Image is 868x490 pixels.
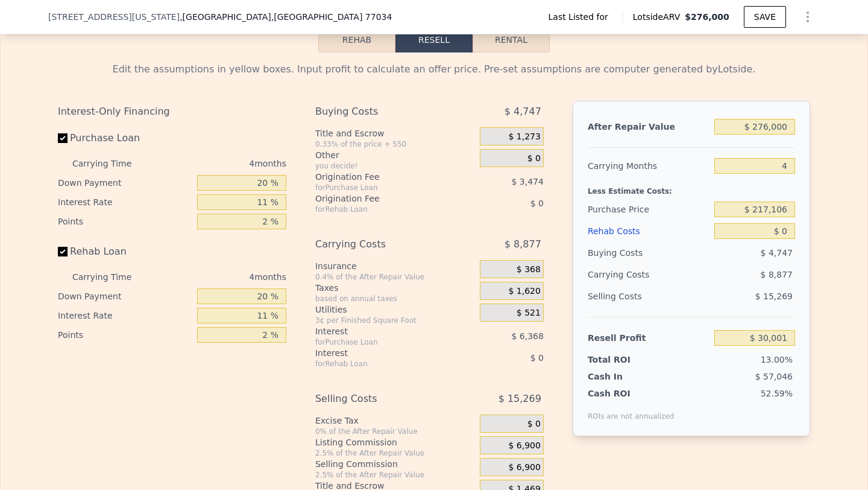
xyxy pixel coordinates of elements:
input: Purchase Loan [58,133,68,143]
div: Insurance [315,260,475,272]
div: you decide! [315,161,475,171]
div: 2.5% of the After Repair Value [315,448,475,458]
div: Rehab Costs [588,220,709,242]
span: Last Listed for [549,11,613,23]
div: Points [58,212,192,231]
div: Origination Fee [315,171,450,183]
span: 13.00% [761,355,793,364]
span: $ 4,747 [505,101,541,122]
div: ROIs are not annualized [588,399,675,421]
div: based on annual taxes [315,294,475,304]
div: Taxes [315,282,475,294]
span: $ 0 [530,199,544,208]
span: $ 15,269 [755,291,793,301]
span: $ 0 [527,419,541,430]
div: Purchase Price [588,199,709,220]
div: Cash ROI [588,387,675,399]
div: Interest [315,347,450,359]
div: Selling Costs [315,388,450,410]
div: Utilities [315,304,475,316]
span: $ 0 [530,353,544,363]
span: $ 1,620 [508,286,540,297]
button: Resell [395,27,473,52]
span: $ 8,877 [505,234,541,255]
div: Cash In [588,371,663,383]
label: Rehab Loan [58,241,192,262]
div: 0% of the After Repair Value [315,427,475,436]
span: [STREET_ADDRESS][US_STATE] [48,11,180,23]
div: for Purchase Loan [315,337,450,347]
div: Carrying Months [588,155,709,177]
button: Show Options [796,5,820,29]
div: Buying Costs [315,101,450,122]
div: Selling Costs [588,285,709,307]
span: $ 4,747 [761,248,793,258]
div: Total ROI [588,354,663,366]
div: Carrying Costs [588,264,663,285]
div: Interest [315,325,450,337]
div: Down Payment [58,287,192,306]
div: Title and Escrow [315,127,475,139]
div: Interest-Only Financing [58,101,286,122]
button: Rental [473,27,550,52]
div: Interest Rate [58,306,192,325]
div: After Repair Value [588,116,709,138]
span: $ 0 [527,153,541,164]
div: 0.4% of the After Repair Value [315,272,475,282]
button: Rehab [318,27,395,52]
div: Down Payment [58,173,192,192]
span: $ 6,368 [511,331,543,341]
div: for Rehab Loan [315,205,450,214]
input: Rehab Loan [58,247,68,256]
div: 4 months [156,267,286,287]
div: Carrying Time [72,154,151,173]
div: 4 months [156,154,286,173]
span: $ 521 [517,308,541,319]
div: 3¢ per Finished Square Foot [315,316,475,325]
span: $276,000 [685,12,729,22]
span: 52.59% [761,389,793,398]
span: $ 6,900 [508,441,540,451]
div: Origination Fee [315,192,450,205]
div: for Purchase Loan [315,183,450,192]
span: $ 1,273 [508,132,540,142]
span: $ 3,474 [511,177,543,186]
span: Lotside ARV [633,11,685,23]
div: Resell Profit [588,327,709,349]
div: Less Estimate Costs: [588,177,795,199]
div: Interest Rate [58,192,192,212]
div: Buying Costs [588,242,709,264]
div: 2.5% of the After Repair Value [315,470,475,480]
div: Excise Tax [315,415,475,427]
div: 0.33% of the price + 550 [315,139,475,149]
span: $ 57,046 [755,372,793,381]
span: $ 8,877 [761,270,793,279]
span: $ 15,269 [498,388,541,410]
span: $ 6,900 [508,462,540,473]
div: for Rehab Loan [315,359,450,369]
div: Listing Commission [315,436,475,448]
div: Edit the assumptions in yellow boxes. Input profit to calculate an offer price. Pre-set assumptio... [58,62,810,77]
span: , [GEOGRAPHIC_DATA] [180,11,392,23]
div: Carrying Costs [315,234,450,255]
div: Other [315,149,475,161]
label: Purchase Loan [58,127,192,149]
span: $ 368 [517,264,541,275]
div: Selling Commission [315,458,475,470]
div: Carrying Time [72,267,151,287]
div: Points [58,325,192,345]
button: SAVE [744,6,786,28]
span: , [GEOGRAPHIC_DATA] 77034 [271,12,392,22]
